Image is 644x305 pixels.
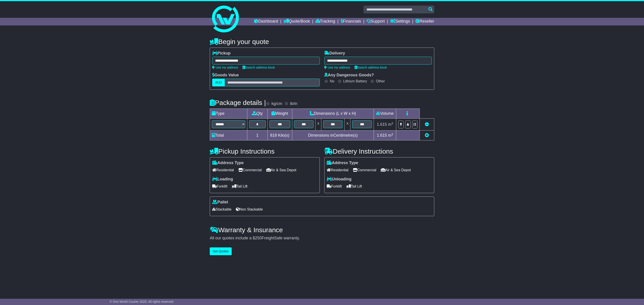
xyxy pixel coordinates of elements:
div: All our quotes include a $ FreightSafe warranty. [210,236,434,241]
td: Dimensions in Centimetre(s) [292,131,374,140]
span: Forklift [327,183,342,190]
a: Financials [341,18,361,25]
a: Use my address [212,66,238,69]
a: Use my address [324,66,350,69]
label: Address Type [327,161,358,165]
sup: 3 [391,122,393,125]
span: Tail Lift [346,183,362,190]
label: Other [376,79,385,83]
span: © One World Courier 2025. All rights reserved. [110,300,174,303]
a: Reseller [415,18,434,25]
label: No [330,79,334,83]
label: Delivery [324,51,345,56]
td: Total [210,131,247,140]
h4: Pickup Instructions [210,148,320,155]
h4: Begin your quote [210,38,434,45]
h4: Delivery Instructions [324,148,434,155]
span: Residential [327,167,348,173]
a: Tracking [316,18,335,25]
span: Residential [212,167,234,173]
span: m [388,133,393,138]
span: Forklift [212,183,227,190]
span: Commercial [353,167,376,173]
label: Lithium Battery [343,79,367,83]
label: Pickup [212,51,231,56]
span: m [388,122,393,127]
td: Type [210,109,247,119]
h4: Package details | [210,99,266,106]
label: Loading [212,177,233,182]
label: Goods Value [212,73,239,78]
span: Commercial [238,167,262,173]
td: Qty [247,109,268,119]
sup: 3 [391,133,393,136]
td: Volume [374,109,396,119]
td: Weight [267,109,292,119]
span: Stackable [212,206,231,213]
a: Support [366,18,385,25]
label: Any Dangerous Goods? [324,73,374,78]
a: Search address book [243,66,275,69]
span: Tail Lift [232,183,248,190]
a: Settings [390,18,410,25]
label: Address Type [212,161,244,165]
label: lb/in [290,101,297,106]
td: 1 [247,131,268,140]
label: Pallet [212,200,228,205]
span: Non Stackable [236,206,263,213]
span: 250 [255,236,262,240]
td: Dimensions (L x W x H) [292,109,374,119]
a: Dashboard [254,18,278,25]
label: AUD [212,79,225,86]
td: x [345,119,350,131]
button: Get Quotes [210,247,232,255]
span: 1.615 [377,133,387,138]
td: x [316,119,321,131]
span: Air & Sea Depot [266,167,297,173]
span: 818 [270,133,277,138]
td: Kilo(s) [267,131,292,140]
a: Remove this item [425,122,429,127]
span: Air & Sea Depot [381,167,411,173]
a: Search address book [355,66,387,69]
a: Add new item [425,133,429,138]
a: Quote/Book [284,18,310,25]
label: kg/cm [271,101,282,106]
span: 1.615 [377,122,387,127]
h4: Warranty & Insurance [210,226,434,234]
label: Unloading [327,177,352,182]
